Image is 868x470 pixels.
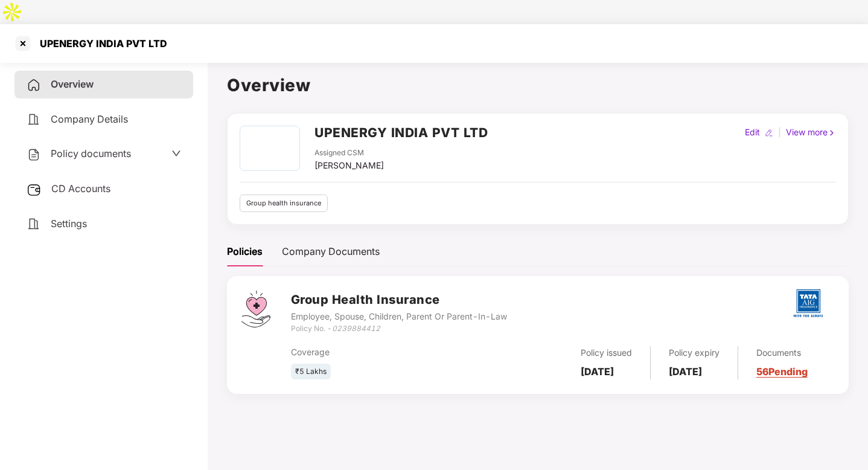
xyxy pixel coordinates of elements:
[241,291,270,327] img: svg+xml;base64,PHN2ZyB4bWxucz0iaHR0cDovL3d3dy53My5vcmcvMjAwMC9zdmciIHdpZHRoPSI0Ny43MTQiIGhlaWdodD...
[51,113,128,125] span: Company Details
[783,126,838,139] div: View more
[669,346,720,359] div: Policy expiry
[282,244,380,259] div: Company Documents
[171,149,181,158] span: down
[314,159,384,172] div: [PERSON_NAME]
[27,182,42,197] img: svg+xml;base64,PHN2ZyB3aWR0aD0iMjUiIGhlaWdodD0iMjQiIHZpZXdCb3g9IjAgMCAyNSAyNCIgZmlsbD0ibm9uZSIgeG...
[828,129,836,137] img: rightIcon
[51,182,110,195] span: CD Accounts
[227,244,263,259] div: Policies
[51,78,94,90] span: Overview
[291,310,507,323] div: Employee, Spouse, Children, Parent Or Parent-In-Law
[51,147,131,159] span: Policy documents
[756,365,808,378] a: 56 Pending
[332,324,380,333] i: 0239884412
[291,346,472,359] div: Coverage
[581,365,614,378] b: [DATE]
[33,37,167,50] div: UPENERGY INDIA PVT LTD
[581,346,632,359] div: Policy issued
[314,147,384,159] div: Assigned CSM
[669,365,702,378] b: [DATE]
[742,126,762,139] div: Edit
[27,147,41,162] img: svg+xml;base64,PHN2ZyB4bWxucz0iaHR0cDovL3d3dy53My5vcmcvMjAwMC9zdmciIHdpZHRoPSIyNCIgaGVpZ2h0PSIyNC...
[240,195,328,212] div: Group health insurance
[765,129,773,137] img: editIcon
[27,217,41,231] img: svg+xml;base64,PHN2ZyB4bWxucz0iaHR0cDovL3d3dy53My5vcmcvMjAwMC9zdmciIHdpZHRoPSIyNCIgaGVpZ2h0PSIyNC...
[314,123,488,143] h2: UPENERGY INDIA PVT LTD
[291,291,507,309] h3: Group Health Insurance
[27,78,41,92] img: svg+xml;base64,PHN2ZyB4bWxucz0iaHR0cDovL3d3dy53My5vcmcvMjAwMC9zdmciIHdpZHRoPSIyNCIgaGVpZ2h0PSIyNC...
[51,217,87,230] span: Settings
[227,72,849,98] h1: Overview
[27,112,41,127] img: svg+xml;base64,PHN2ZyB4bWxucz0iaHR0cDovL3d3dy53My5vcmcvMjAwMC9zdmciIHdpZHRoPSIyNCIgaGVpZ2h0PSIyNC...
[756,346,808,359] div: Documents
[291,364,331,380] div: ₹5 Lakhs
[787,282,829,324] img: tatag.png
[291,323,507,335] div: Policy No. -
[776,126,783,139] div: |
